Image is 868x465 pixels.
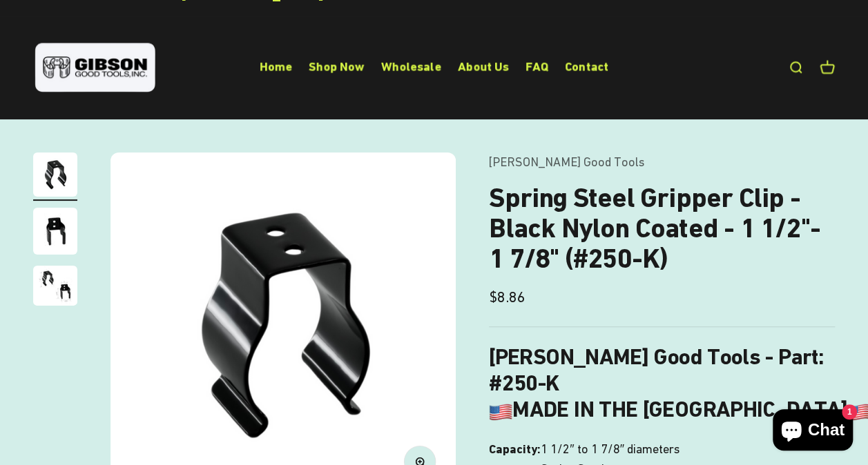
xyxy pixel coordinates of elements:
button: Go to item 1 [33,152,77,201]
span: 1 1/2″ to 1 7/8″ diameters [541,439,679,459]
a: Home [260,60,292,75]
sale-price: $8.86 [489,285,525,309]
button: Go to item 3 [33,266,77,310]
img: close up of a spring steel gripper clip, tool clip, durable, secure holding, Excellent corrosion ... [33,208,77,255]
button: Go to item 2 [33,208,77,259]
img: close up of a spring steel gripper clip, tool clip, durable, secure holding, Excellent corrosion ... [33,266,77,306]
b: [PERSON_NAME] Good Tools - Part: #250-K [489,344,824,396]
h1: Spring Steel Gripper Clip - Black Nylon Coated - 1 1/2"- 1 7/8" (#250-K) [489,183,835,274]
a: About Us [458,60,509,75]
b: Capacity: [489,442,541,456]
inbox-online-store-chat: Shopify online store chat [769,409,857,454]
a: [PERSON_NAME] Good Tools [489,155,644,169]
a: FAQ [525,60,548,75]
a: Shop Now [309,60,365,75]
a: Contact [565,60,608,75]
a: Wholesale [381,60,441,75]
img: Gripper clip, made & shipped from the USA! [33,152,77,197]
